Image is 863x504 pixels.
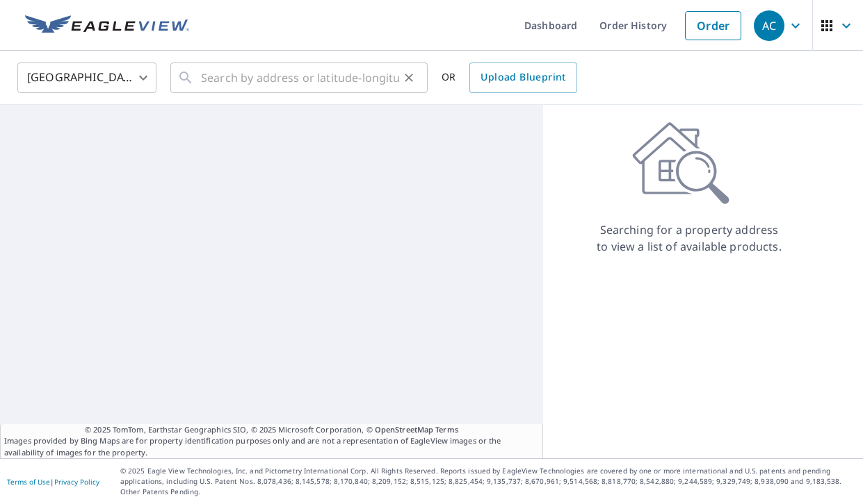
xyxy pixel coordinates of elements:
input: Search by address or latitude-longitude [201,58,399,97]
div: OR [442,62,577,93]
a: Terms [435,424,458,435]
span: © 2025 TomTom, Earthstar Geographics SIO, © 2025 Microsoft Corporation, © [85,424,458,436]
p: | [7,478,99,486]
a: OpenStreetMap [375,424,433,435]
p: Searching for a property address to view a list of available products. [596,221,782,255]
span: Upload Blueprint [481,69,565,86]
a: Privacy Policy [54,477,99,487]
p: © 2025 Eagle View Technologies, Inc. and Pictometry International Corp. All Rights Reserved. Repo... [120,466,856,497]
button: Clear [399,68,419,87]
a: Terms of Use [7,477,50,487]
a: Upload Blueprint [469,62,576,93]
a: Order [685,11,741,40]
div: [GEOGRAPHIC_DATA] [17,58,156,97]
img: EV Logo [25,15,189,36]
div: AC [754,10,784,41]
